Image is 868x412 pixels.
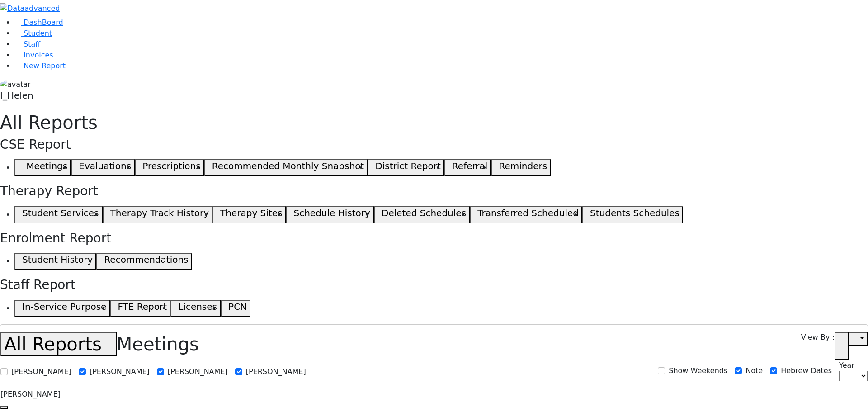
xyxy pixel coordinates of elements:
[90,366,150,377] label: [PERSON_NAME]
[178,301,217,312] h5: Licenses
[0,332,199,356] h1: Meetings
[228,301,247,312] h5: PCN
[14,159,71,176] button: Meetings
[221,300,250,317] button: PCN
[286,206,373,223] button: Schedule History
[590,208,679,218] h5: Students Schedules
[14,62,66,70] a: New Report
[212,161,364,171] h5: Recommended Monthly Snapshot
[14,300,110,317] button: In-Service Purpose
[470,206,582,223] button: Transferred Scheduled
[444,159,491,176] button: Referral
[491,159,551,176] button: Reminders
[382,208,466,218] h5: Deleted Schedules
[14,40,40,48] a: Staff
[135,159,204,176] button: Prescriptions
[14,253,96,270] button: Student History
[14,206,103,223] button: Student Services
[801,332,835,360] label: View By :
[669,365,727,376] label: Show Weekends
[477,208,579,218] h5: Transferred Scheduled
[839,360,854,371] label: Year
[0,332,117,356] button: All Reports
[294,208,370,218] h5: Schedule History
[24,29,52,38] span: Student
[452,161,488,171] h5: Referral
[96,253,192,270] button: Recommendations
[103,206,212,223] button: Therapy Track History
[168,366,228,377] label: [PERSON_NAME]
[118,301,167,312] h5: FTE Report
[79,161,131,171] h5: Evaluations
[110,300,170,317] button: FTE Report
[781,365,832,376] label: Hebrew Dates
[14,18,63,27] a: DashBoard
[220,208,282,218] h5: Therapy Sites
[745,365,763,376] label: Note
[212,206,286,223] button: Therapy Sites
[204,159,368,176] button: Recommended Monthly Snapshot
[24,62,66,70] span: New Report
[375,161,441,171] h5: District Report
[368,159,444,176] button: District Report
[26,161,67,171] h5: Meetings
[11,366,71,377] label: [PERSON_NAME]
[170,300,221,317] button: Licenses
[0,406,8,409] button: Previous month
[24,51,53,59] span: Invoices
[71,159,135,176] button: Evaluations
[22,301,106,312] h5: In-Service Purpose
[110,208,209,218] h5: Therapy Track History
[582,206,683,223] button: Students Schedules
[246,366,306,377] label: [PERSON_NAME]
[374,206,470,223] button: Deleted Schedules
[22,208,99,218] h5: Student Services
[104,254,188,265] h5: Recommendations
[22,254,93,265] h5: Student History
[24,18,63,27] span: DashBoard
[499,161,547,171] h5: Reminders
[14,51,53,59] a: Invoices
[0,389,868,400] div: [PERSON_NAME]
[24,40,40,48] span: Staff
[142,161,200,171] h5: Prescriptions
[14,29,52,38] a: Student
